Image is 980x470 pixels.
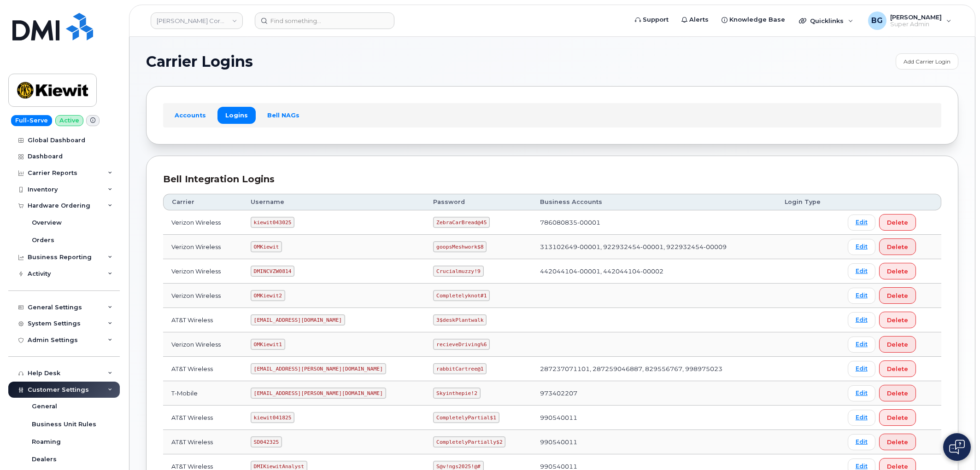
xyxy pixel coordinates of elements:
span: Delete [887,316,908,325]
td: AT&T Wireless [163,430,242,454]
code: [EMAIL_ADDRESS][DOMAIN_NAME] [251,314,345,325]
td: AT&T Wireless [163,308,242,332]
a: Edit [848,385,875,401]
td: 786080835-00001 [532,210,776,235]
code: ZebraCarBread@45 [433,217,490,228]
td: 990540011 [532,406,776,430]
a: Edit [848,263,875,279]
code: Skyinthepie!2 [433,388,480,399]
code: 3$deskPlantwalk [433,314,487,325]
a: Edit [848,337,875,353]
a: Edit [848,410,875,426]
button: Delete [879,287,916,304]
code: CompletelyPartial$1 [433,412,499,423]
a: Edit [848,361,875,377]
th: Login Type [776,194,839,210]
button: Delete [879,263,916,279]
button: Delete [879,360,916,377]
span: Delete [887,291,908,300]
div: Bell Integration Logins [163,173,941,186]
code: goopsMeshwork$8 [433,241,487,252]
span: Delete [887,267,908,276]
td: Verizon Wireless [163,235,242,259]
a: Logins [217,107,256,123]
code: kiewit041825 [251,412,294,423]
code: OMKiewit1 [251,339,285,350]
td: Verizon Wireless [163,259,242,284]
th: Password [425,194,532,210]
code: kiewit043025 [251,217,294,228]
a: Add Carrier Login [896,53,958,70]
button: Delete [879,409,916,426]
code: DMINCVZW0814 [251,266,294,277]
a: Edit [848,215,875,231]
th: Username [242,194,425,210]
td: T-Mobile [163,381,242,406]
a: Edit [848,288,875,304]
code: [EMAIL_ADDRESS][PERSON_NAME][DOMAIN_NAME] [251,388,386,399]
td: Verizon Wireless [163,210,242,235]
button: Delete [879,312,916,328]
img: Open chat [949,440,965,454]
code: SD042325 [251,436,282,447]
span: Delete [887,218,908,227]
th: Business Accounts [532,194,776,210]
code: CompletelyPartially$2 [433,436,505,447]
code: OMKiewit2 [251,290,285,301]
td: Verizon Wireless [163,284,242,308]
th: Carrier [163,194,242,210]
a: Bell NAGs [259,107,307,123]
td: 287237071101, 287259046887, 829556767, 998975023 [532,357,776,381]
code: [EMAIL_ADDRESS][PERSON_NAME][DOMAIN_NAME] [251,363,386,374]
td: Verizon Wireless [163,332,242,357]
code: Crucialmuzzy!9 [433,266,483,277]
td: 442044104-00001, 442044104-00002 [532,259,776,284]
span: Delete [887,243,908,251]
td: 313102649-00001, 922932454-00001, 922932454-00009 [532,235,776,259]
span: Delete [887,413,908,422]
span: Delete [887,340,908,349]
button: Delete [879,238,916,255]
button: Delete [879,385,916,401]
span: Delete [887,438,908,447]
td: AT&T Wireless [163,406,242,430]
button: Delete [879,434,916,450]
td: AT&T Wireless [163,357,242,381]
button: Delete [879,336,916,353]
button: Delete [879,214,916,231]
code: rabbitCartree@1 [433,363,487,374]
code: recieveDriving%6 [433,339,490,350]
code: Completelyknot#1 [433,290,490,301]
a: Accounts [167,107,214,123]
td: 990540011 [532,430,776,454]
a: Edit [848,312,875,328]
a: Edit [848,239,875,255]
span: Delete [887,389,908,398]
span: Delete [887,365,908,373]
td: 973402207 [532,381,776,406]
code: OMKiewit [251,241,282,252]
a: Edit [848,434,875,450]
span: Carrier Logins [146,55,253,69]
